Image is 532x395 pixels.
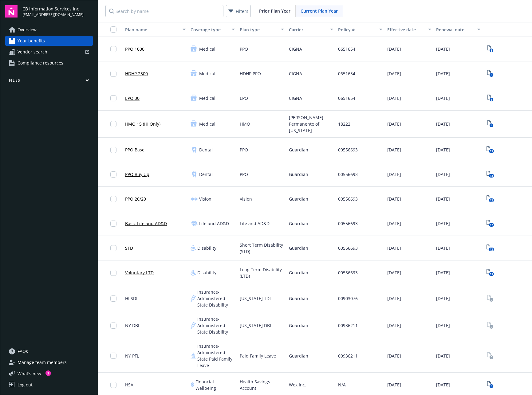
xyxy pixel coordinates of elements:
[240,242,284,255] span: Short Term Disability (STD)
[237,22,286,37] button: Plan type
[197,343,235,369] span: Insurance-Administered State Paid Family Leave
[387,70,401,77] span: [DATE]
[289,295,308,302] span: Guardian
[301,8,338,14] span: Current Plan Year
[199,171,213,178] span: Dental
[385,22,434,37] button: Effective date
[289,70,302,77] span: CIGNA
[485,243,495,253] a: View Plan Documents
[5,47,93,57] a: Vendor search
[387,322,401,329] span: [DATE]
[240,46,248,52] span: PPO
[289,171,308,178] span: Guardian
[5,36,93,46] a: Your benefits
[436,269,450,276] span: [DATE]
[110,171,116,178] input: Toggle Row Selected
[485,380,495,390] span: View Plan Documents
[240,196,252,202] span: Vision
[485,219,495,229] span: View Plan Documents
[387,171,401,178] span: [DATE]
[491,384,492,388] text: 4
[434,22,483,37] button: Renewal date
[240,295,271,302] span: [US_STATE] TDI
[123,22,188,37] button: Plan name
[485,69,495,79] a: View Plan Documents
[199,70,215,77] span: Medical
[338,295,358,302] span: 00903076
[436,196,450,202] span: [DATE]
[22,5,93,18] button: CB Information Services Inc[EMAIL_ADDRESS][DOMAIN_NAME]
[227,7,250,16] span: Filters
[490,272,493,276] text: 13
[240,26,277,33] div: Plan type
[18,380,33,390] div: Log out
[289,147,308,153] span: Guardian
[338,147,358,153] span: 00556693
[197,289,235,308] span: Insurance-Administered State Disability
[110,353,116,359] input: Toggle Row Selected
[289,245,308,251] span: Guardian
[436,171,450,178] span: [DATE]
[485,170,495,179] a: View Plan Documents
[191,26,228,33] div: Coverage type
[199,95,215,101] span: Medical
[110,323,116,329] input: Toggle Row Selected
[485,351,495,361] span: View Plan Documents
[110,121,116,127] input: Toggle Row Selected
[125,46,144,52] a: PPO 1000
[197,316,235,335] span: Insurance-Administered State Disability
[240,322,272,329] span: [US_STATE] DBL
[125,147,144,153] a: PPO Base
[289,46,302,52] span: CIGNA
[338,269,358,276] span: 00556693
[125,322,140,329] span: NY DBL
[436,70,450,77] span: [DATE]
[110,95,116,101] input: Toggle Row Selected
[485,44,495,54] span: View Plan Documents
[436,322,450,329] span: [DATE]
[387,196,401,202] span: [DATE]
[5,78,93,85] button: Files
[485,294,495,303] a: View Plan Documents
[240,70,261,77] span: HDHP PPO
[338,70,355,77] span: 0651654
[18,358,67,367] span: Manage team members
[387,147,401,153] span: [DATE]
[5,25,93,35] a: Overview
[240,121,250,127] span: HMO
[199,121,215,127] span: Medical
[289,353,308,359] span: Guardian
[485,194,495,204] a: View Plan Documents
[490,149,493,153] text: 13
[289,220,308,227] span: Guardian
[490,223,493,227] text: 17
[485,93,495,103] a: View Plan Documents
[125,220,167,227] a: Basic Life and AD&D
[436,26,474,33] div: Renewal date
[289,114,333,134] span: [PERSON_NAME] Permanente of [US_STATE]
[18,36,45,46] span: Your benefits
[110,270,116,276] input: Toggle Row Selected
[110,46,116,52] input: Toggle Row Selected
[338,381,346,388] span: N/A
[491,123,492,127] text: 4
[338,121,350,127] span: 18222
[387,295,401,302] span: [DATE]
[286,22,336,37] button: Carrier
[199,220,229,227] span: Life and AD&D
[18,47,47,57] span: Vendor search
[338,171,358,178] span: 00556693
[125,171,149,178] a: PPO Buy Up
[5,358,93,367] a: Manage team members
[110,245,116,251] input: Toggle Row Selected
[125,295,137,302] span: HI SDI
[289,381,306,388] span: Wex Inc.
[5,5,18,18] img: navigator-logo.svg
[436,295,450,302] span: [DATE]
[105,5,223,17] input: Search by name
[491,49,492,53] text: 8
[387,121,401,127] span: [DATE]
